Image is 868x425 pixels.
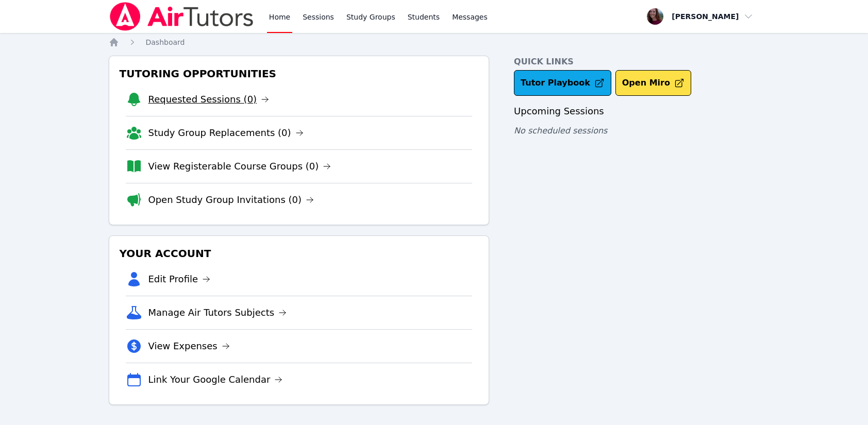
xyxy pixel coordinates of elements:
[514,56,759,68] h4: Quick Links
[146,38,185,46] span: Dashboard
[148,305,287,320] a: Manage Air Tutors Subjects
[514,70,611,96] a: Tutor Playbook
[615,70,691,96] button: Open Miro
[109,37,760,47] nav: Breadcrumb
[148,126,304,140] a: Study Group Replacements (0)
[148,193,314,207] a: Open Study Group Invitations (0)
[118,64,481,83] h3: Tutoring Opportunities
[148,272,211,286] a: Edit Profile
[148,339,230,353] a: View Expenses
[109,2,255,31] img: Air Tutors
[452,12,488,22] span: Messages
[148,159,331,174] a: View Registerable Course Groups (0)
[146,37,185,47] a: Dashboard
[118,244,481,263] h3: Your Account
[148,92,270,107] a: Requested Sessions (0)
[514,104,759,118] h3: Upcoming Sessions
[148,372,283,387] a: Link Your Google Calendar
[514,126,607,135] span: No scheduled sessions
